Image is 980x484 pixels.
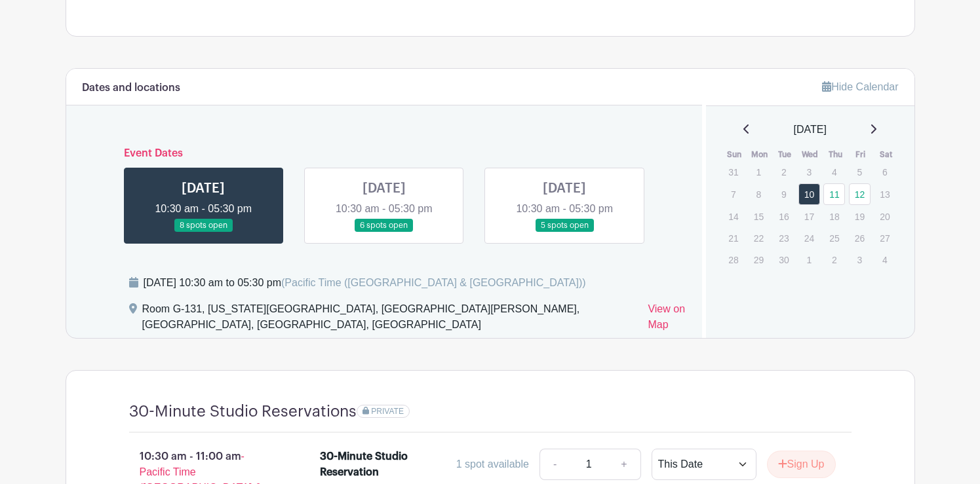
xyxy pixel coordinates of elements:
[82,82,180,94] h6: Dates and locations
[722,162,744,182] p: 31
[773,228,794,248] p: 23
[371,407,404,416] span: PRIVATE
[874,228,895,248] p: 27
[539,449,570,480] a: -
[873,148,899,161] th: Sat
[823,162,845,182] p: 4
[320,449,433,480] div: 30-Minute Studio Reservation
[722,250,744,270] p: 28
[773,162,794,182] p: 2
[648,301,686,338] a: View on Map
[798,250,820,270] p: 1
[823,206,845,227] p: 18
[823,250,845,270] p: 2
[773,250,794,270] p: 30
[773,206,794,227] p: 16
[456,456,529,472] div: 1 spot available
[874,162,895,182] p: 6
[747,148,773,161] th: Mon
[748,228,770,248] p: 22
[849,228,871,248] p: 26
[748,162,770,182] p: 1
[798,148,823,161] th: Wed
[748,184,770,204] p: 8
[608,449,640,480] a: +
[142,301,638,338] div: Room G-131, [US_STATE][GEOGRAPHIC_DATA], [GEOGRAPHIC_DATA][PERSON_NAME], [GEOGRAPHIC_DATA], [GEOG...
[823,148,848,161] th: Thu
[849,162,871,182] p: 5
[874,250,895,270] p: 4
[822,81,898,92] a: Hide Calendar
[767,451,836,478] button: Sign Up
[823,228,845,248] p: 25
[798,162,820,182] p: 3
[798,206,820,227] p: 17
[748,250,770,270] p: 29
[722,228,744,248] p: 21
[129,402,357,421] h4: 30-Minute Studio Reservations
[798,183,820,205] a: 10
[874,206,895,227] p: 20
[113,147,656,160] h6: Event Dates
[772,148,798,161] th: Tue
[722,184,744,204] p: 7
[773,184,794,204] p: 9
[849,250,871,270] p: 3
[794,122,827,138] span: [DATE]
[722,148,747,161] th: Sun
[849,183,871,205] a: 12
[849,206,871,227] p: 19
[748,206,770,227] p: 15
[144,275,586,291] div: [DATE] 10:30 am to 05:30 pm
[722,206,744,227] p: 14
[281,277,586,288] span: (Pacific Time ([GEOGRAPHIC_DATA] & [GEOGRAPHIC_DATA]))
[848,148,874,161] th: Fri
[798,228,820,248] p: 24
[874,184,895,204] p: 13
[823,183,845,205] a: 11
